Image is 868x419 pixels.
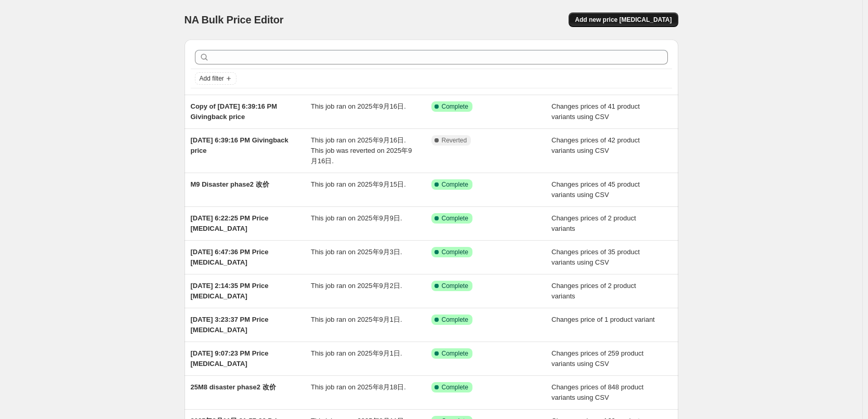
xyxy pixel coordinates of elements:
[311,383,406,391] span: This job ran on 2025年8月18日.
[191,214,269,232] span: [DATE] 6:22:25 PM Price [MEDICAL_DATA]
[442,214,468,222] span: Complete
[551,102,640,121] span: Changes prices of 41 product variants using CSV
[191,180,269,188] span: M9 Disaster phase2 改价
[191,102,278,121] span: Copy of [DATE] 6:39:16 PM Givingback price
[191,383,276,391] span: 25M8 disaster phase2 改价
[551,180,640,199] span: Changes prices of 45 product variants using CSV
[569,12,678,27] button: Add new price [MEDICAL_DATA]
[551,349,643,368] span: Changes prices of 259 product variants using CSV
[442,180,468,189] span: Complete
[191,136,288,154] span: [DATE] 6:39:16 PM Givingback price
[551,248,640,266] span: Changes prices of 35 product variants using CSV
[191,316,269,334] span: [DATE] 3:23:37 PM Price [MEDICAL_DATA]
[311,248,402,256] span: This job ran on 2025年9月3日.
[442,282,468,290] span: Complete
[442,316,468,324] span: Complete
[551,136,640,154] span: Changes prices of 42 product variants using CSV
[311,214,402,222] span: This job ran on 2025年9月9日.
[311,316,402,323] span: This job ran on 2025年9月1日.
[575,16,672,24] span: Add new price [MEDICAL_DATA]
[442,102,468,111] span: Complete
[191,282,269,300] span: [DATE] 2:14:35 PM Price [MEDICAL_DATA]
[311,102,406,110] span: This job ran on 2025年9月16日.
[311,136,412,165] span: This job ran on 2025年9月16日. This job was reverted on 2025年9月16日.
[311,282,402,290] span: This job ran on 2025年9月2日.
[551,282,636,300] span: Changes prices of 2 product variants
[200,74,224,83] span: Add filter
[551,214,636,232] span: Changes prices of 2 product variants
[185,14,284,25] span: NA Bulk Price Editor
[442,248,468,256] span: Complete
[191,248,269,266] span: [DATE] 6:47:36 PM Price [MEDICAL_DATA]
[311,180,406,188] span: This job ran on 2025年9月15日.
[442,136,467,145] span: Reverted
[442,383,468,391] span: Complete
[191,349,269,368] span: [DATE] 9:07:23 PM Price [MEDICAL_DATA]
[551,383,643,401] span: Changes prices of 848 product variants using CSV
[195,72,236,85] button: Add filter
[442,349,468,358] span: Complete
[311,349,402,357] span: This job ran on 2025年9月1日.
[551,316,655,323] span: Changes price of 1 product variant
